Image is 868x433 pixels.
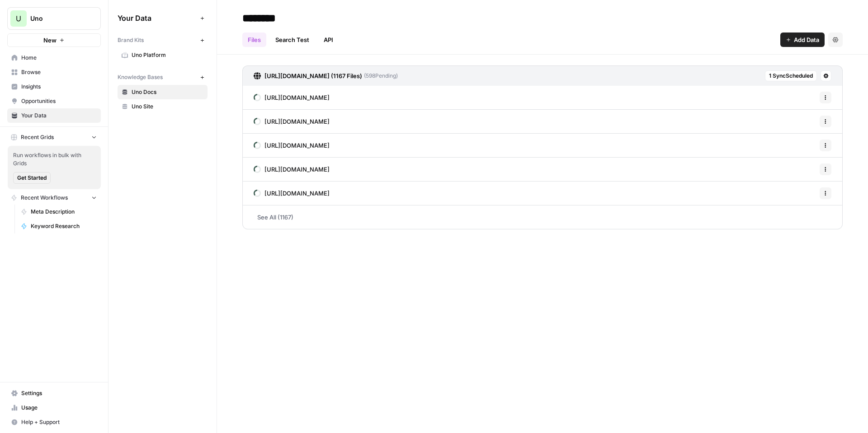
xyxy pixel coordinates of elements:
h3: [URL][DOMAIN_NAME] (1167 Files) [264,71,362,80]
a: [URL][DOMAIN_NAME] [254,134,330,157]
span: Help + Support [21,418,97,426]
span: Uno [30,14,85,23]
a: Your Data [7,108,101,123]
span: Run workflows in bulk with Grids [13,151,95,168]
span: Browse [21,68,97,76]
span: Recent Workflows [21,194,68,202]
span: Settings [21,389,97,397]
span: Add Data [794,35,819,44]
a: Browse [7,65,101,79]
span: [URL][DOMAIN_NAME] [264,165,330,174]
span: Home [21,54,97,62]
button: Get Started [13,172,51,184]
button: Recent Workflows [7,191,101,205]
span: Opportunities [21,97,97,105]
a: Uno Platform [118,48,208,62]
span: Get Started [17,174,47,182]
button: Workspace: Uno [7,7,101,30]
a: [URL][DOMAIN_NAME] (1167 Files)(598Pending) [254,66,398,86]
span: Meta Description [31,208,97,216]
span: Keyword Research [31,222,97,230]
a: [URL][DOMAIN_NAME] [254,158,330,181]
button: Add Data [780,33,825,47]
a: Usage [7,400,101,415]
a: Opportunities [7,94,101,108]
button: Recent Grids [7,130,101,144]
span: [URL][DOMAIN_NAME] [264,93,330,102]
span: Brand Kits [118,36,144,44]
span: Insights [21,83,97,91]
span: Uno Docs [132,88,203,96]
button: New [7,33,101,47]
a: [URL][DOMAIN_NAME] [254,86,330,109]
span: [URL][DOMAIN_NAME] [264,141,330,150]
a: [URL][DOMAIN_NAME] [254,182,330,205]
span: New [43,36,57,45]
a: [URL][DOMAIN_NAME] [254,110,330,133]
span: Your Data [118,13,197,23]
a: API [318,33,339,47]
span: Your Data [21,112,97,120]
a: Uno Docs [118,85,208,99]
a: Settings [7,386,101,400]
a: Home [7,51,101,65]
span: Uno Platform [132,51,203,59]
a: Files [242,33,266,47]
span: Knowledge Bases [118,73,163,81]
span: Recent Grids [21,133,54,141]
span: ( 598 Pending) [362,72,398,80]
button: 1 SyncScheduled [765,70,817,81]
button: Help + Support [7,415,101,429]
a: Keyword Research [17,219,101,233]
span: [URL][DOMAIN_NAME] [264,189,330,198]
a: Uno Site [118,99,208,114]
span: Uno Site [132,102,203,111]
a: Meta Description [17,205,101,219]
span: [URL][DOMAIN_NAME] [264,117,330,126]
a: Insights [7,79,101,94]
a: Search Test [270,33,315,47]
span: 1 Sync Scheduled [769,72,813,80]
span: U [16,13,21,24]
a: See All (1167) [242,205,843,229]
span: Usage [21,404,97,412]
